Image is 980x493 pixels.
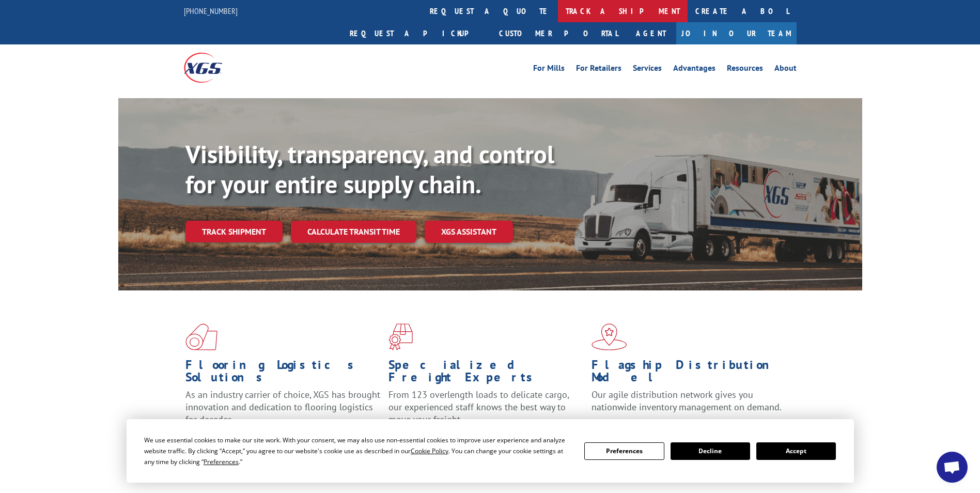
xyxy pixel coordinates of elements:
a: Customer Portal [491,22,626,44]
button: Preferences [584,442,664,460]
a: Join Our Team [676,22,797,44]
div: Open chat [937,452,968,483]
b: Visibility, transparency, and control for your entire supply chain. [185,138,554,200]
h1: Specialized Freight Experts [388,359,584,389]
a: For Mills [533,64,565,75]
a: XGS ASSISTANT [425,221,513,243]
h1: Flagship Distribution Model [592,359,787,389]
button: Accept [756,442,836,460]
a: About [774,64,797,75]
a: Request a pickup [342,22,491,44]
span: Our agile distribution network gives you nationwide inventory management on demand. [592,389,782,413]
img: xgs-icon-flagship-distribution-model-red [592,323,627,350]
img: xgs-icon-focused-on-flooring-red [388,323,413,350]
span: Cookie Policy [411,446,448,455]
p: From 123 overlength loads to delicate cargo, our experienced staff knows the best way to move you... [388,389,584,435]
div: Cookie Consent Prompt [127,419,854,483]
span: As an industry carrier of choice, XGS has brought innovation and dedication to flooring logistics... [185,389,380,425]
img: xgs-icon-total-supply-chain-intelligence-red [185,323,217,350]
a: Agent [626,22,676,44]
a: For Retailers [576,64,621,75]
h1: Flooring Logistics Solutions [185,359,381,389]
a: Advantages [673,64,715,75]
button: Decline [671,442,750,460]
a: Services [633,64,662,75]
span: Preferences [204,457,239,466]
a: Track shipment [185,221,283,242]
div: We use essential cookies to make our site work. With your consent, we may also use non-essential ... [144,435,572,467]
a: Calculate transit time [291,221,416,243]
a: Resources [727,64,763,75]
a: [PHONE_NUMBER] [184,6,238,16]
